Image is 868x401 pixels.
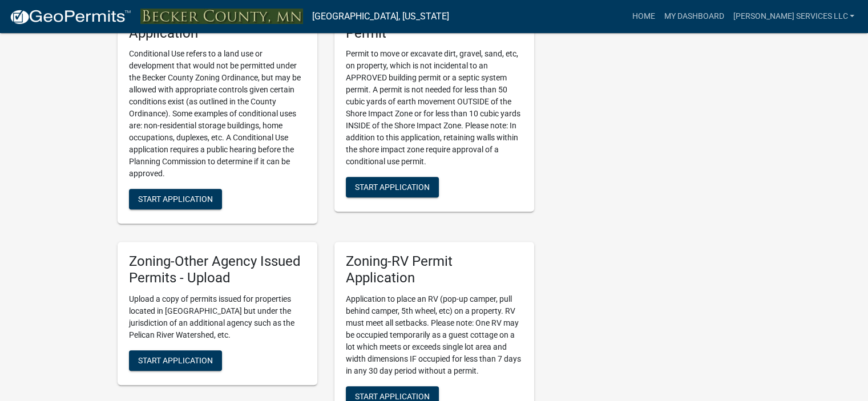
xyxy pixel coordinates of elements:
p: Upload a copy of permits issued for properties located in [GEOGRAPHIC_DATA] but under the jurisdi... [129,293,306,341]
a: [PERSON_NAME] Services LLC [728,6,859,27]
span: Start Application [138,195,213,204]
p: Permit to move or excavate dirt, gravel, sand, etc, on property, which is not incidental to an AP... [346,48,523,168]
p: Application to place an RV (pop-up camper, pull behind camper, 5th wheel, etc) on a property. RV ... [346,293,523,377]
a: My Dashboard [659,6,728,27]
span: Start Application [138,356,213,365]
img: Becker County, Minnesota [140,9,303,24]
a: Home [627,6,659,27]
button: Start Application [129,350,222,371]
h5: Zoning-RV Permit Application [346,253,523,286]
a: [GEOGRAPHIC_DATA], [US_STATE] [312,7,449,26]
span: Start Application [355,392,430,401]
span: Start Application [355,183,430,192]
h5: Zoning-Other Agency Issued Permits - Upload [129,253,306,286]
button: Start Application [346,177,439,197]
p: Conditional Use refers to a land use or development that would not be permitted under the Becker ... [129,48,306,180]
button: Start Application [129,189,222,209]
